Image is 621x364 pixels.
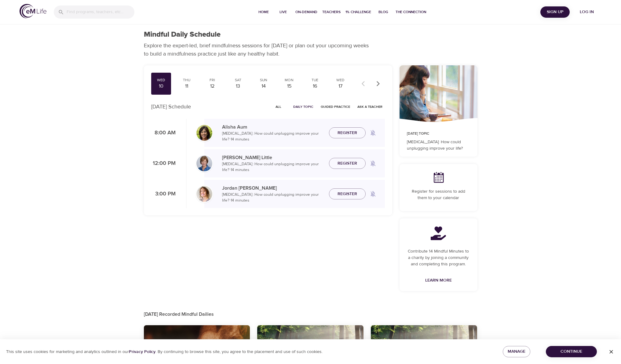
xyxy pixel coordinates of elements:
div: 17 [333,83,348,90]
div: 14 [256,83,271,90]
a: Privacy Policy [129,349,155,355]
p: 8:00 AM [151,129,176,137]
button: Manage [503,346,530,357]
span: Daily Topic [293,104,313,110]
p: Contribute 14 Mindful Minutes to a charity by joining a community and completing this program. [407,248,470,268]
span: Remind me when a class goes live every Wednesday at 3:00 PM [366,187,380,201]
p: [MEDICAL_DATA]: How could unplugging improve your life? · 14 minutes [222,192,324,204]
span: Register [338,190,357,198]
span: Ask a Teacher [357,104,382,110]
span: Blog [376,9,391,15]
p: [DATE] Schedule [151,103,191,111]
p: 12:00 PM [151,159,176,168]
div: 10 [154,83,169,90]
div: 12 [205,83,220,90]
p: Register for sessions to add them to your calendar [407,188,470,201]
span: Live [276,9,290,15]
span: Sign Up [543,8,567,16]
img: logo [20,4,46,18]
div: Fri [205,78,220,83]
p: [DATE] Topic [407,131,470,136]
div: 16 [307,83,323,90]
span: Guided Practice [321,104,350,110]
span: Remind me when a class goes live every Wednesday at 12:00 PM [366,156,380,171]
span: Learn More [425,277,452,284]
img: Jordan-Whitehead.jpg [196,186,212,202]
a: Learn More [423,275,454,286]
span: Register [338,160,357,167]
button: Continue [546,346,597,357]
button: All [269,102,288,111]
div: Sun [256,78,271,83]
p: [MEDICAL_DATA]: How could unplugging improve your life? · 14 minutes [222,161,324,173]
button: Log in [572,6,601,18]
div: 11 [179,83,194,90]
button: Daily Topic [291,102,316,111]
span: Log in [575,8,599,16]
input: Find programs, teachers, etc... [67,5,134,19]
span: Manage [508,348,525,355]
button: Sign Up [540,6,570,18]
span: Home [256,9,271,15]
div: Mon [282,78,297,83]
span: On-Demand [295,9,317,15]
span: Remind me when a class goes live every Wednesday at 8:00 AM [366,126,380,140]
div: Tue [307,78,323,83]
div: Sat [230,78,246,83]
button: Guided Practice [318,102,353,111]
h1: Mindful Daily Schedule [144,30,221,39]
div: 13 [230,83,246,90]
p: 3:00 PM [151,190,176,198]
div: Thu [179,78,194,83]
button: Register [329,127,366,139]
p: [PERSON_NAME] Little [222,154,324,161]
p: [MEDICAL_DATA]: How could unplugging improve your life? [407,139,470,152]
span: The Connection [396,9,426,15]
p: [DATE] Recorded Mindful Dailies [144,311,477,318]
p: Explore the expert-led, brief mindfulness sessions for [DATE] or plan out your upcoming weeks to ... [144,42,373,58]
span: All [271,104,286,110]
p: Jordan [PERSON_NAME] [222,184,324,192]
span: Continue [551,348,592,355]
img: Kerry_Little_Headshot_min.jpg [196,155,212,171]
button: Register [329,188,366,200]
p: [MEDICAL_DATA]: How could unplugging improve your life? · 14 minutes [222,131,324,143]
span: Register [338,129,357,137]
button: Ask a Teacher [355,102,385,111]
div: 15 [282,83,297,90]
div: Wed [154,78,169,83]
p: Alisha Aum [222,123,324,131]
div: Wed [333,78,348,83]
button: Register [329,158,366,169]
img: Alisha%20Aum%208-9-21.jpg [196,125,212,141]
span: 1% Challenge [345,9,371,15]
span: Teachers [322,9,341,15]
